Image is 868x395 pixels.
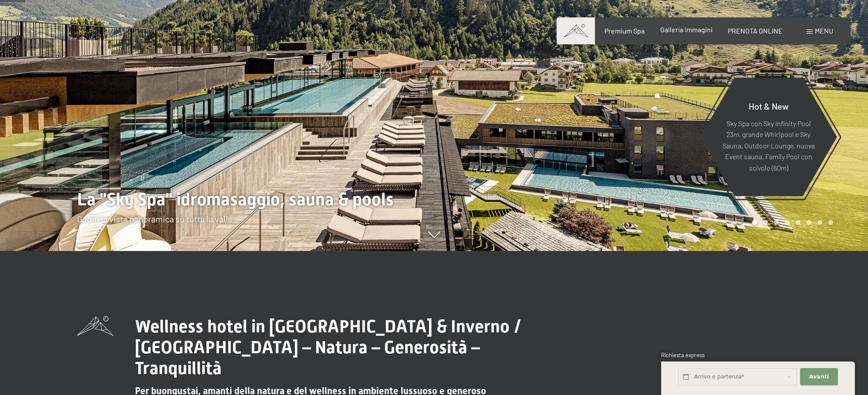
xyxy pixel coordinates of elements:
div: Carousel Page 3 [774,220,779,225]
div: Carousel Page 2 [763,220,768,225]
div: Carousel Page 7 [817,220,822,225]
span: Hot & New [749,100,789,111]
span: Avanti [809,373,829,381]
div: Carousel Page 4 [785,220,790,225]
div: Carousel Pagination [749,220,833,225]
span: Richiesta express [661,351,705,358]
a: Hot & New Sky Spa con Sky infinity Pool 23m, grande Whirlpool e Sky Sauna, Outdoor Lounge, nuova ... [699,77,838,197]
a: Galleria immagini [660,25,713,33]
p: Sky Spa con Sky infinity Pool 23m, grande Whirlpool e Sky Sauna, Outdoor Lounge, nuova Event saun... [721,117,816,173]
span: Wellness hotel in [GEOGRAPHIC_DATA] & Inverno / [GEOGRAPHIC_DATA] – Natura – Generosità – Tranqui... [135,316,522,378]
div: Carousel Page 1 (Current Slide) [752,220,757,225]
span: Menu [815,27,833,35]
div: Carousel Page 8 [828,220,833,225]
a: Premium Spa [605,27,645,35]
a: PRENOTA ONLINE [728,27,783,35]
div: Carousel Page 5 [796,220,800,225]
div: Carousel Page 6 [807,220,811,225]
button: Avanti [800,368,838,386]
